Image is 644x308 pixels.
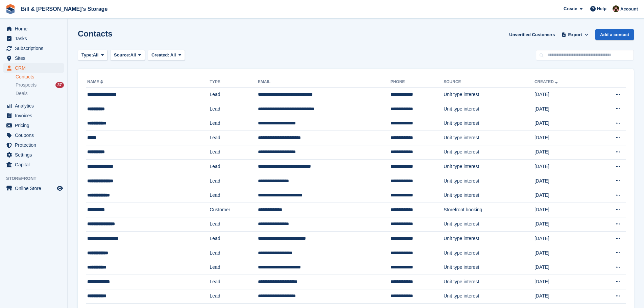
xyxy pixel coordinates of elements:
[444,145,534,160] td: Unit type interest
[534,145,593,160] td: [DATE]
[3,44,64,53] a: menu
[78,29,113,38] h1: Contacts
[444,246,534,260] td: Unit type interest
[81,52,93,58] span: Type:
[595,29,634,40] a: Add a contact
[534,246,593,260] td: [DATE]
[534,116,593,131] td: [DATE]
[444,116,534,131] td: Unit type interest
[3,101,64,111] a: menu
[210,88,258,102] td: Lead
[210,232,258,246] td: Lead
[210,160,258,174] td: Lead
[258,77,390,88] th: Email
[534,232,593,246] td: [DATE]
[15,131,55,140] span: Coupons
[3,53,64,63] a: menu
[3,150,64,160] a: menu
[6,175,67,182] span: Storefront
[15,53,55,63] span: Sites
[15,121,55,130] span: Pricing
[87,79,104,84] a: Name
[210,260,258,275] td: Lead
[210,131,258,145] td: Lead
[564,5,577,12] span: Create
[534,88,593,102] td: [DATE]
[210,102,258,116] td: Lead
[15,111,55,120] span: Invoices
[210,246,258,260] td: Lead
[15,63,55,73] span: CRM
[534,203,593,217] td: [DATE]
[390,77,444,88] th: Phone
[534,160,593,174] td: [DATE]
[18,3,110,15] a: Bill & [PERSON_NAME]'s Storage
[568,31,582,38] span: Export
[444,260,534,275] td: Unit type interest
[3,111,64,120] a: menu
[444,289,534,304] td: Unit type interest
[444,188,534,203] td: Unit type interest
[534,188,593,203] td: [DATE]
[613,5,619,12] img: Jack Bottesch
[16,82,37,88] span: Prospects
[16,81,64,89] a: Prospects 37
[534,102,593,116] td: [DATE]
[560,29,590,40] button: Export
[16,90,28,97] span: Deals
[534,217,593,232] td: [DATE]
[210,275,258,289] td: Lead
[210,188,258,203] td: Lead
[534,131,593,145] td: [DATE]
[506,29,557,40] a: Unverified Customers
[15,24,55,33] span: Home
[210,116,258,131] td: Lead
[130,52,136,58] span: All
[210,77,258,88] th: Type
[15,101,55,111] span: Analytics
[210,174,258,188] td: Lead
[3,160,64,169] a: menu
[151,52,169,57] span: Created:
[114,52,130,58] span: Source:
[444,88,534,102] td: Unit type interest
[534,275,593,289] td: [DATE]
[15,160,55,169] span: Capital
[210,145,258,160] td: Lead
[78,50,108,61] button: Type: All
[444,203,534,217] td: Storefront booking
[56,184,64,192] a: Preview store
[444,77,534,88] th: Source
[5,4,16,14] img: stora-icon-8386f47178a22dfd0bd8f6a31ec36ba5ce8667c1dd55bd0f319d3a0aa187defe.svg
[170,52,176,57] span: All
[534,174,593,188] td: [DATE]
[444,232,534,246] td: Unit type interest
[444,102,534,116] td: Unit type interest
[3,24,64,33] a: menu
[210,203,258,217] td: Customer
[55,82,64,88] div: 37
[444,217,534,232] td: Unit type interest
[15,140,55,150] span: Protection
[15,150,55,160] span: Settings
[3,131,64,140] a: menu
[534,289,593,304] td: [DATE]
[210,289,258,304] td: Lead
[534,79,559,84] a: Created
[16,74,64,80] a: Contacts
[444,174,534,188] td: Unit type interest
[3,63,64,73] a: menu
[597,5,606,12] span: Help
[444,131,534,145] td: Unit type interest
[444,160,534,174] td: Unit type interest
[534,260,593,275] td: [DATE]
[620,6,638,13] span: Account
[444,275,534,289] td: Unit type interest
[3,121,64,130] a: menu
[3,34,64,43] a: menu
[16,90,64,97] a: Deals
[15,44,55,53] span: Subscriptions
[148,50,185,61] button: Created: All
[3,184,64,193] a: menu
[15,184,55,193] span: Online Store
